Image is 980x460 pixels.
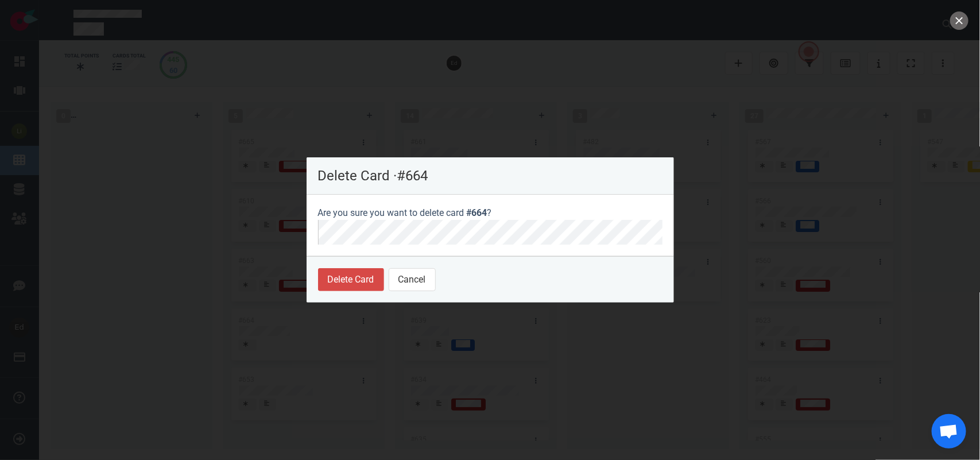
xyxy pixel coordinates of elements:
section: Are you sure you want to delete card ? [307,195,674,257]
button: Cancel [389,268,436,291]
p: Delete Card · #664 [318,169,663,183]
button: Delete Card [318,268,384,291]
div: Aprire la chat [932,414,966,449]
button: close [950,11,969,30]
span: #664 [467,207,487,218]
